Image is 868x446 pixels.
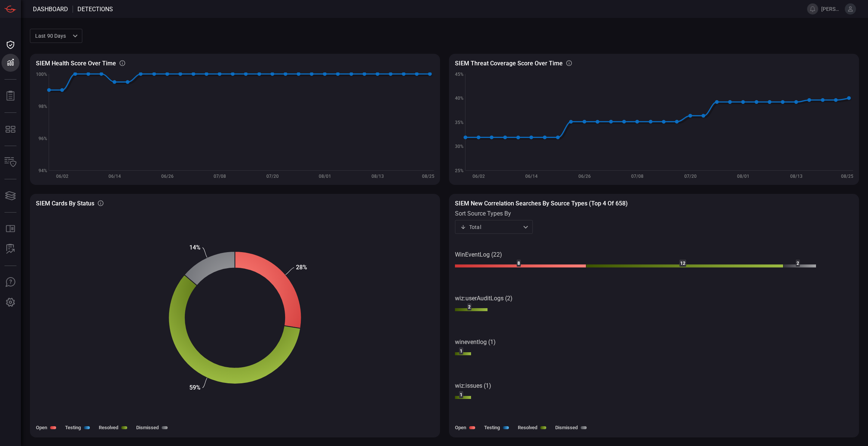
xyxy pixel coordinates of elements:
text: 14% [189,244,201,251]
h3: SIEM Threat coverage score over time [455,60,563,67]
label: Open [455,425,466,430]
h3: SIEM Health Score Over Time [36,60,116,67]
p: Last 90 days [35,32,70,40]
button: Rule Catalog [1,220,19,238]
button: Reports [1,87,19,105]
text: 07/20 [684,174,697,179]
h3: SIEM Cards By Status [36,200,94,207]
text: 25% [455,168,464,173]
text: wiz:userAuditLogs (2) [455,295,513,302]
text: 07/08 [631,174,644,179]
text: 28% [296,264,307,271]
text: 100% [36,72,47,77]
text: 59% [189,384,201,391]
text: 8 [517,261,520,266]
text: 45% [455,72,464,77]
text: 98% [39,104,47,109]
text: wineventlog (1) [455,338,496,346]
h3: SIEM New correlation searches by source types (Top 4 of 658) [455,200,853,207]
text: 12 [680,261,685,266]
text: 06/14 [525,174,538,179]
text: 07/08 [214,174,226,179]
label: Testing [484,425,500,430]
button: Ask Us A Question [1,273,19,291]
text: 06/26 [578,174,591,179]
text: WinEventLog (22) [455,251,502,258]
text: 08/01 [319,174,331,179]
text: wiz:issues (1) [455,382,491,389]
text: 35% [455,120,464,125]
text: 1 [460,349,462,354]
button: MITRE - Detection Posture [1,120,19,138]
text: 06/02 [473,174,485,179]
button: Cards [1,187,19,205]
text: 08/13 [790,174,803,179]
label: Dismissed [136,425,159,430]
button: Inventory [1,154,19,171]
label: Dismissed [555,425,578,430]
button: Detections [1,54,19,72]
label: Testing [65,425,81,430]
text: 08/01 [737,174,749,179]
label: sort source types by [455,210,533,217]
span: Detections [77,6,113,13]
text: 2 [468,304,471,310]
text: 1 [460,392,462,397]
div: Total [460,223,521,231]
text: 40% [455,96,464,101]
button: ALERT ANALYSIS [1,240,19,258]
button: Dashboard [1,36,19,54]
label: Resolved [99,425,118,430]
text: 08/25 [841,174,853,179]
text: 30% [455,144,464,149]
span: Dashboard [33,6,68,13]
span: [PERSON_NAME][EMAIL_ADDRESS][PERSON_NAME][DOMAIN_NAME] [821,6,842,12]
text: 94% [39,168,47,173]
text: 06/14 [109,174,121,179]
label: Open [36,425,47,430]
text: 2 [797,261,799,266]
text: 08/13 [372,174,384,179]
text: 06/26 [161,174,174,179]
label: Resolved [518,425,537,430]
text: 07/20 [266,174,279,179]
text: 96% [39,136,47,141]
button: Preferences [1,294,19,312]
text: 08/25 [422,174,434,179]
text: 06/02 [56,174,68,179]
